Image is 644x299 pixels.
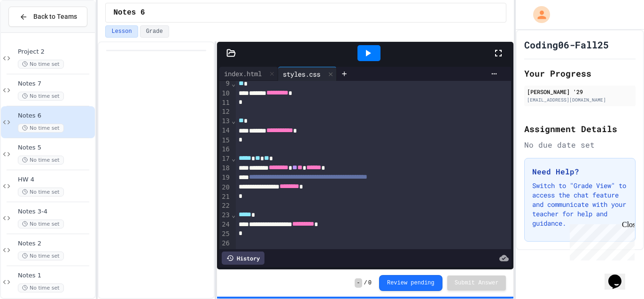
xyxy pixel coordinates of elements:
[231,211,236,219] span: Fold line
[18,48,93,56] span: Project 2
[532,166,628,177] h3: Need Help?
[113,7,145,18] span: Notes 6
[18,220,64,228] span: No time set
[105,25,138,38] button: Lesson
[566,220,635,260] iframe: chat widget
[18,112,93,120] span: Notes 6
[219,248,231,258] div: 27
[231,155,236,162] span: Fold line
[219,126,231,135] div: 14
[18,80,93,88] span: Notes 7
[231,249,236,256] span: Fold line
[219,79,231,88] div: 9
[18,92,64,101] span: No time set
[524,67,636,80] h2: Your Progress
[219,173,231,182] div: 19
[219,201,231,211] div: 22
[219,67,278,81] div: index.html
[278,69,325,79] div: styles.css
[532,181,628,228] p: Switch to "Grade View" to access the chat feature and communicate with your teacher for help and ...
[364,279,367,287] span: /
[219,220,231,229] div: 24
[18,176,93,184] span: HW 4
[18,272,93,280] span: Notes 1
[219,69,266,79] div: index.html
[231,117,236,125] span: Fold line
[219,229,231,239] div: 25
[219,145,231,154] div: 16
[18,144,93,152] span: Notes 5
[447,275,506,291] button: Submit Answer
[524,38,609,51] h1: Coding06-Fall25
[18,60,64,69] span: No time set
[18,240,93,248] span: Notes 2
[379,275,442,291] button: Review pending
[18,208,93,216] span: Notes 3-4
[527,96,633,103] div: [EMAIL_ADDRESS][DOMAIN_NAME]
[222,252,264,265] div: History
[219,154,231,164] div: 17
[355,278,362,288] span: -
[219,107,231,117] div: 12
[524,139,636,150] div: No due date set
[18,124,64,133] span: No time set
[524,122,636,135] h2: Assignment Details
[278,67,337,81] div: styles.css
[219,211,231,220] div: 23
[219,136,231,145] div: 15
[523,4,552,25] div: My Account
[18,283,64,292] span: No time set
[219,239,231,248] div: 26
[18,188,64,197] span: No time set
[8,7,87,27] button: Back to Teams
[33,12,77,22] span: Back to Teams
[605,261,635,290] iframe: chat widget
[219,164,231,173] div: 18
[219,183,231,192] div: 20
[231,80,236,87] span: Fold line
[4,4,65,60] div: Chat with us now!Close
[527,87,633,96] div: [PERSON_NAME] '29
[219,117,231,126] div: 13
[368,279,372,287] span: 0
[18,156,64,165] span: No time set
[18,252,64,260] span: No time set
[455,279,499,287] span: Submit Answer
[140,25,169,38] button: Grade
[219,192,231,202] div: 21
[219,89,231,98] div: 10
[219,98,231,108] div: 11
